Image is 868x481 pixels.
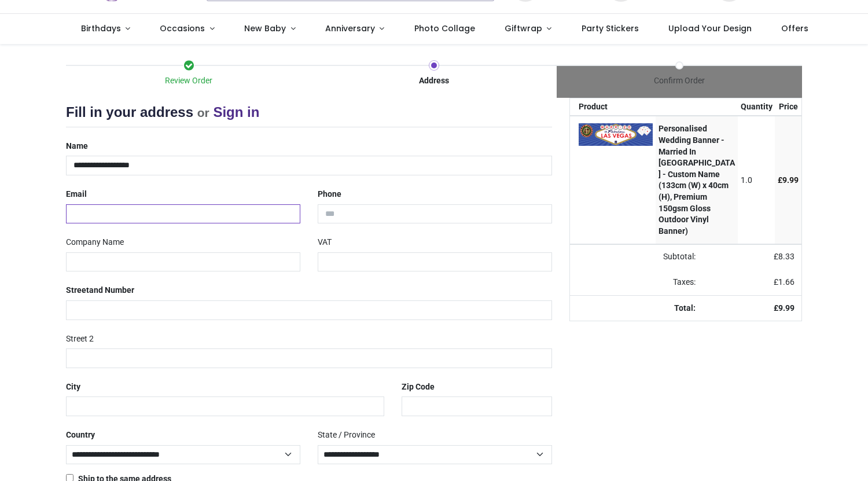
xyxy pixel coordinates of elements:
div: 1.0 [741,175,773,186]
label: State / Province [318,425,375,445]
span: 8.33 [778,252,795,261]
label: Name [66,137,88,156]
th: Product [570,98,656,116]
label: Company Name [66,233,124,252]
label: Street [66,281,134,300]
span: £ [774,252,795,261]
a: Anniversary [310,14,399,44]
span: 9.99 [778,303,795,313]
span: New Baby [244,23,286,34]
span: Photo Collage [414,23,475,34]
td: Subtotal: [570,244,703,270]
span: Offers [781,23,808,34]
label: Phone [318,185,341,204]
small: or [197,106,209,119]
a: Sign in [213,104,259,120]
span: £ [774,277,795,287]
span: Fill in your address [66,104,193,120]
label: VAT [318,233,332,252]
label: Email [66,185,87,204]
div: Review Order [66,75,311,87]
span: Upload Your Design [668,23,752,34]
span: Birthdays [81,23,121,34]
label: Zip Code [402,377,435,397]
a: Birthdays [66,14,145,44]
span: Anniversary [325,23,375,34]
th: Price [775,98,801,116]
th: Quantity [738,98,775,116]
a: New Baby [230,14,311,44]
span: 9.99 [782,175,799,185]
strong: £ [774,303,795,313]
div: Address [311,75,557,87]
span: £ [778,175,799,185]
span: Giftwrap [505,23,542,34]
label: Country [66,425,95,445]
strong: Total: [674,303,696,313]
img: 8kMTl5AAAABklEQVQDABgQTbMoVmQQAAAAAElFTkSuQmCC [579,123,653,145]
td: Taxes: [570,270,703,295]
label: Street 2 [66,329,94,349]
span: and Number [89,285,134,295]
span: Occasions [160,23,205,34]
div: Confirm Order [557,75,802,87]
a: Giftwrap [490,14,567,44]
span: 1.66 [778,277,795,287]
span: Party Stickers [582,23,639,34]
label: City [66,377,80,397]
a: Occasions [145,14,230,44]
strong: Personalised Wedding Banner - Married In [GEOGRAPHIC_DATA] - Custom Name (133cm (W) x 40cm (H), P... [659,124,735,235]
